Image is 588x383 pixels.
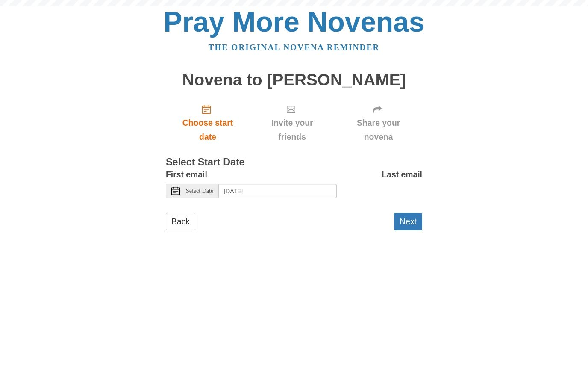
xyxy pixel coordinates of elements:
[164,6,425,38] a: Pray More Novenas
[394,213,422,230] button: Next
[209,43,380,52] a: The original novena reminder
[335,97,422,148] div: Click "Next" to confirm your start date first.
[343,116,414,144] span: Share your novena
[250,97,335,148] div: Click "Next" to confirm your start date first.
[174,116,241,144] span: Choose start date
[166,71,422,89] h1: Novena to [PERSON_NAME]
[166,213,195,230] a: Back
[166,168,207,182] label: First email
[186,188,213,194] span: Select Date
[258,116,326,144] span: Invite your friends
[166,157,422,168] h3: Select Start Date
[166,97,250,148] a: Choose start date
[382,168,422,182] label: Last email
